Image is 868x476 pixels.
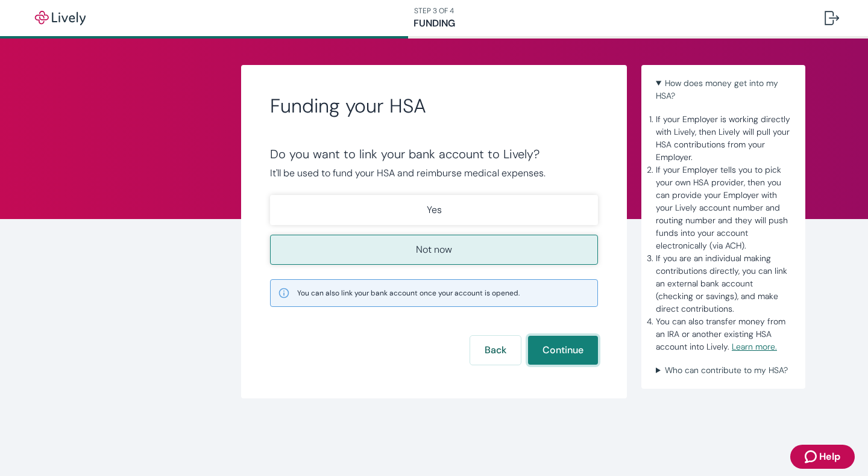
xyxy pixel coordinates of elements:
[732,341,777,352] a: Learn more.
[270,147,598,161] div: Do you want to link your bank account to Lively?
[270,235,598,265] button: Not now
[470,336,521,365] button: Back
[656,315,791,353] li: You can also transfer money from an IRA or another existing HSA account into Lively.
[815,4,849,32] button: Log out
[651,75,796,105] summary: How does money get into my HSA?
[819,450,840,464] span: Help
[656,252,791,315] li: If you are an individual making contributions directly, you can link an external bank account (ch...
[270,94,598,118] h2: Funding your HSA
[27,11,94,25] img: Lively
[427,203,442,217] p: Yes
[297,288,520,298] span: You can also link your bank account once your account is opened.
[270,195,598,225] button: Yes
[416,243,452,257] p: Not now
[528,336,598,365] button: Continue
[790,445,855,469] button: Zendesk support iconHelp
[270,166,598,181] p: It'll be used to fund your HSA and reimburse medical expenses.
[805,450,819,464] svg: Zendesk support icon
[651,362,796,379] summary: Who can contribute to my HSA?
[656,164,791,252] li: If your Employer tells you to pick your own HSA provider, then you can provide your Employer with...
[656,113,791,164] li: If your Employer is working directly with Lively, then Lively will pull your HSA contributions fr...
